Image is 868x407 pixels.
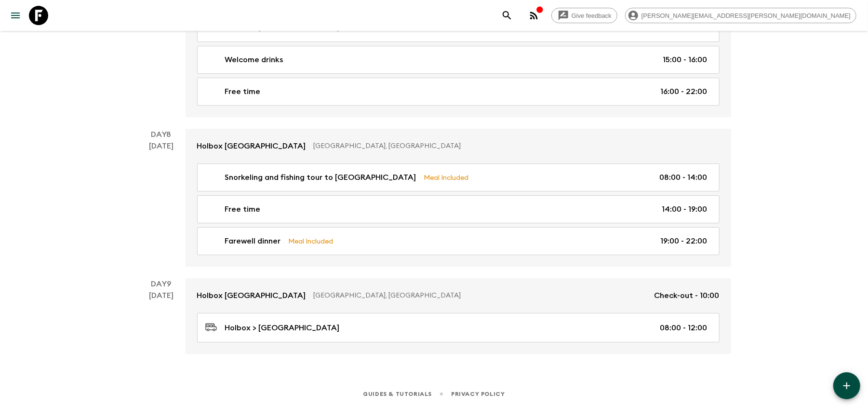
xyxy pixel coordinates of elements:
p: 16:00 - 22:00 [661,86,708,97]
p: 08:00 - 12:00 [660,322,708,334]
a: Snorkeling and fishing tour to [GEOGRAPHIC_DATA]Meal Included08:00 - 14:00 [197,163,720,191]
p: Farewell dinner [225,235,281,247]
p: Free time [225,203,261,215]
button: search adventures [497,6,517,25]
a: Welcome drinks15:00 - 16:00 [197,46,720,74]
p: Meal Included [289,236,334,246]
a: Give feedback [551,8,617,23]
a: Privacy Policy [451,389,505,399]
span: [PERSON_NAME][EMAIL_ADDRESS][PERSON_NAME][DOMAIN_NAME] [636,12,856,19]
p: Free time [225,86,261,97]
p: Holbox [GEOGRAPHIC_DATA] [197,140,306,152]
p: Snorkeling and fishing tour to [GEOGRAPHIC_DATA] [225,172,416,183]
a: Holbox [GEOGRAPHIC_DATA][GEOGRAPHIC_DATA], [GEOGRAPHIC_DATA] [186,129,731,163]
p: [GEOGRAPHIC_DATA], [GEOGRAPHIC_DATA] [314,141,712,151]
button: menu [6,6,25,25]
p: 08:00 - 14:00 [660,172,708,183]
p: Check-out - 10:00 [654,290,720,301]
div: [DATE] [149,290,174,354]
a: Free time16:00 - 22:00 [197,78,720,106]
p: 15:00 - 16:00 [663,54,708,66]
a: Guides & Tutorials [363,389,432,399]
a: Holbox > [GEOGRAPHIC_DATA]08:00 - 12:00 [197,313,720,342]
p: Day 9 [137,278,186,290]
a: Free time14:00 - 19:00 [197,195,720,223]
div: [PERSON_NAME][EMAIL_ADDRESS][PERSON_NAME][DOMAIN_NAME] [625,8,856,23]
span: Give feedback [566,12,617,19]
p: [GEOGRAPHIC_DATA], [GEOGRAPHIC_DATA] [314,291,647,300]
div: [DATE] [149,140,174,267]
p: Meal Included [424,172,469,183]
p: Day 8 [137,129,186,140]
p: Holbox > [GEOGRAPHIC_DATA] [225,322,340,334]
p: 19:00 - 22:00 [661,235,708,247]
p: Welcome drinks [225,54,283,66]
a: Farewell dinnerMeal Included19:00 - 22:00 [197,227,720,255]
p: 14:00 - 19:00 [662,203,708,215]
a: Holbox [GEOGRAPHIC_DATA][GEOGRAPHIC_DATA], [GEOGRAPHIC_DATA]Check-out - 10:00 [186,278,731,313]
p: Holbox [GEOGRAPHIC_DATA] [197,290,306,301]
